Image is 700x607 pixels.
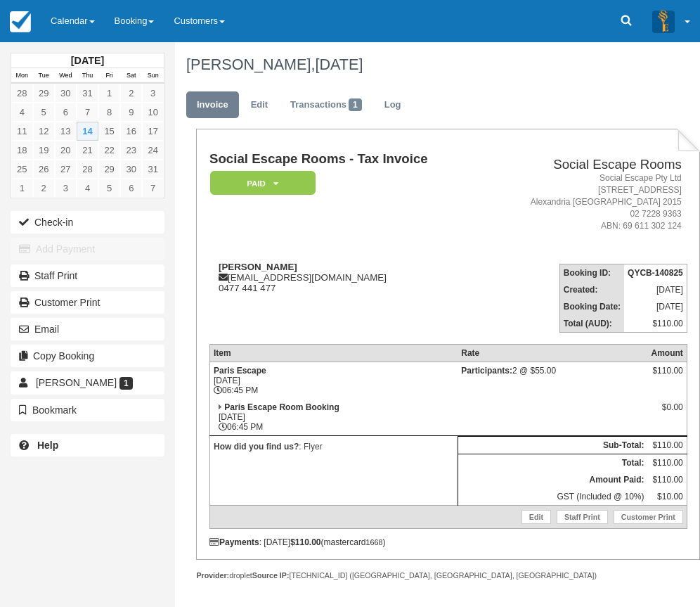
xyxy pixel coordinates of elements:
[98,141,120,160] a: 22
[36,377,117,388] span: [PERSON_NAME]
[521,510,551,524] a: Edit
[209,152,484,167] h1: Social Escape Rooms - Tax Invoice
[11,399,164,421] button: Bookmark
[489,158,682,172] h2: Social Escape Rooms
[142,68,164,84] th: Sun
[120,141,142,160] a: 23
[98,160,120,179] a: 29
[33,122,55,141] a: 12
[196,570,700,581] div: droplet [TECHNICAL_ID] ([GEOGRAPHIC_DATA], [GEOGRAPHIC_DATA], [GEOGRAPHIC_DATA])
[37,440,58,451] b: Help
[647,454,687,471] td: $110.00
[11,68,33,84] th: Mon
[11,160,33,179] a: 25
[209,362,458,399] td: [DATE] 06:45 PM
[142,160,164,179] a: 31
[77,68,98,84] th: Thu
[252,571,290,580] strong: Source IP:
[219,262,297,272] strong: [PERSON_NAME]
[624,315,687,333] td: $110.00
[98,122,120,141] a: 15
[98,179,120,198] a: 5
[624,298,687,315] td: [DATE]
[214,366,266,376] strong: Paris Escape
[209,537,259,547] strong: Payments
[628,268,683,278] strong: QYCB-140825
[651,366,682,387] div: $110.00
[11,264,164,287] a: Staff Print
[624,281,687,298] td: [DATE]
[55,179,77,198] a: 3
[280,91,372,119] a: Transactions1
[209,399,458,436] td: [DATE] 06:45 PM
[366,538,383,547] small: 1668
[142,84,164,103] a: 3
[55,84,77,103] a: 30
[458,471,647,488] th: Amount Paid:
[186,56,690,73] h1: [PERSON_NAME],
[33,68,55,84] th: Tue
[33,84,55,103] a: 29
[214,442,299,452] strong: How did you find us?
[11,318,164,340] button: Email
[458,362,647,399] td: 2 @ $55.00
[458,454,647,471] th: Total:
[98,103,120,122] a: 8
[210,171,316,196] em: Paid
[647,488,687,506] td: $10.00
[11,122,33,141] a: 11
[374,91,412,119] a: Log
[98,84,120,103] a: 1
[142,103,164,122] a: 10
[11,434,164,456] a: Help
[33,160,55,179] a: 26
[77,141,98,160] a: 21
[614,510,683,524] a: Customer Print
[120,160,142,179] a: 30
[489,172,682,233] address: Social Escape Pty Ltd [STREET_ADDRESS] Alexandria [GEOGRAPHIC_DATA] 2015 02 7228 9363 ABN: 69 611...
[77,160,98,179] a: 28
[71,55,104,66] strong: [DATE]
[186,91,239,119] a: Invoice
[33,103,55,122] a: 5
[240,91,278,119] a: Edit
[11,238,164,260] button: Add Payment
[559,298,624,315] th: Booking Date:
[647,436,687,454] td: $110.00
[224,402,339,412] strong: Paris Escape Room Booking
[214,440,454,454] p: : Flyer
[33,141,55,160] a: 19
[461,366,512,376] strong: Participants
[11,179,33,198] a: 1
[142,179,164,198] a: 7
[77,179,98,198] a: 4
[120,68,142,84] th: Sat
[209,344,458,362] th: Item
[142,122,164,141] a: 17
[11,291,164,314] a: Customer Print
[120,84,142,103] a: 2
[120,179,142,198] a: 6
[209,262,484,293] div: [EMAIL_ADDRESS][DOMAIN_NAME] 0477 441 477
[10,11,31,32] img: checkfront-main-nav-mini-logo.png
[349,98,362,111] span: 1
[559,281,624,298] th: Created:
[77,122,98,141] a: 14
[77,103,98,122] a: 7
[458,344,647,362] th: Rate
[209,170,311,196] a: Paid
[120,122,142,141] a: 16
[290,537,320,547] strong: $110.00
[458,436,647,454] th: Sub-Total:
[55,103,77,122] a: 6
[196,571,229,580] strong: Provider:
[647,344,687,362] th: Amount
[77,84,98,103] a: 31
[557,510,608,524] a: Staff Print
[209,537,687,547] div: : [DATE] (mastercard )
[315,56,363,73] span: [DATE]
[120,103,142,122] a: 9
[98,68,120,84] th: Fri
[11,103,33,122] a: 4
[647,471,687,488] td: $110.00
